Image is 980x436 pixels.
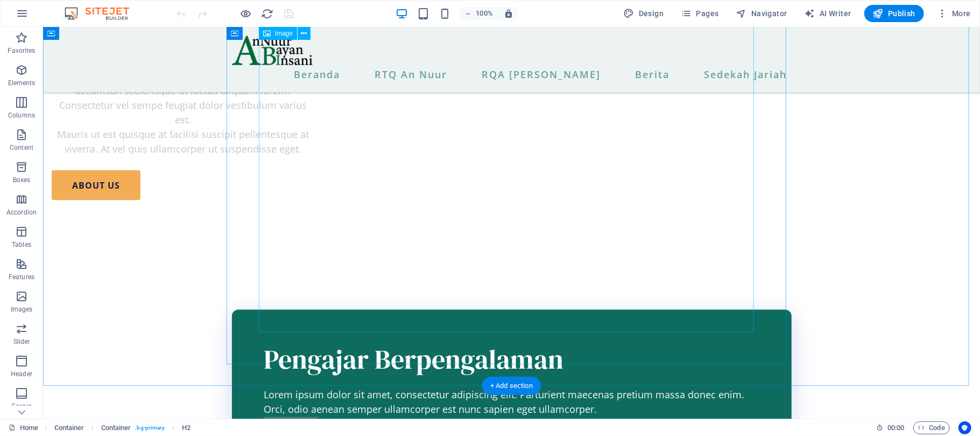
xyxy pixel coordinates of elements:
[619,5,668,22] button: Design
[476,7,493,20] h6: 100%
[958,421,971,434] button: Usercentrics
[887,421,904,434] span: 00 00
[13,337,30,346] p: Slider
[624,8,664,19] span: Design
[800,5,856,22] button: AI Writer
[12,240,31,249] p: Tables
[8,46,35,55] p: Favorites
[676,5,723,22] button: Pages
[933,5,975,22] button: More
[10,143,33,152] p: Content
[6,208,37,217] p: Accordion
[736,8,787,19] span: Navigator
[732,5,792,22] button: Navigator
[261,7,274,20] button: reload
[873,8,915,19] span: Publish
[54,421,84,434] span: Click to select. Double-click to edit
[8,79,36,87] p: Elements
[937,8,971,19] span: More
[101,421,131,434] span: Click to select. Double-click to edit
[460,7,498,20] button: 100%
[11,370,32,378] p: Header
[864,5,924,22] button: Publish
[9,273,34,281] p: Features
[262,8,274,20] i: Reload page
[135,421,165,434] span: . bg-primary
[9,421,38,434] a: Click to cancel selection. Double-click to open Pages
[482,377,541,395] div: + Add section
[619,5,668,22] div: Design (Ctrl+Alt+Y)
[182,421,191,434] span: Click to select. Double-click to edit
[805,8,851,19] span: AI Writer
[918,421,945,434] span: Code
[239,7,252,20] button: Click here to leave preview mode and continue editing
[12,402,31,411] p: Footer
[62,7,143,20] img: Editor Logo
[681,8,718,19] span: Pages
[8,111,35,120] p: Columns
[876,421,905,434] h6: Session time
[275,30,293,37] span: Image
[913,421,950,434] button: Code
[11,305,33,314] p: Images
[54,421,191,434] nav: breadcrumb
[13,176,31,184] p: Boxes
[895,424,897,432] span: :
[504,9,513,18] i: On resize automatically adjust zoom level to fit chosen device.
